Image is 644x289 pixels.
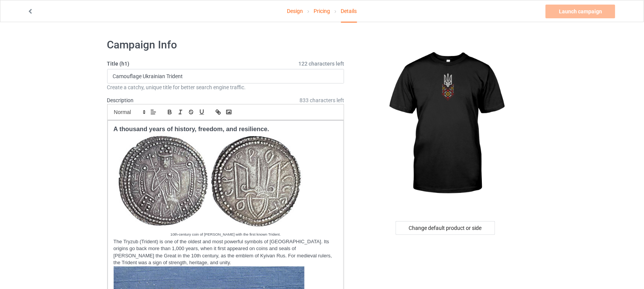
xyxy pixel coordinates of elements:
[171,232,281,236] span: 10th-century coin of [PERSON_NAME] with the first known Trident.
[107,97,134,103] label: Description
[287,0,303,22] a: Design
[114,125,269,132] strong: A thousand years of history, freedom, and resilience.
[396,221,495,235] div: Change default product or side
[107,83,345,91] div: Create a catchy, unique title for better search engine traffic.
[298,60,344,67] span: 122 characters left
[299,96,344,104] span: 833 characters left
[114,133,304,229] img: 10th-century-coin-of-Prince-Volodymyr-with-the-first-known-Trident.jpg
[341,0,357,22] div: Details
[314,0,330,22] a: Pricing
[107,38,345,52] h1: Campaign Info
[114,238,338,267] p: The Tryzub (Trident) is one of the oldest and most powerful symbols of [GEOGRAPHIC_DATA]. Its ori...
[107,60,345,67] label: Title (h1)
